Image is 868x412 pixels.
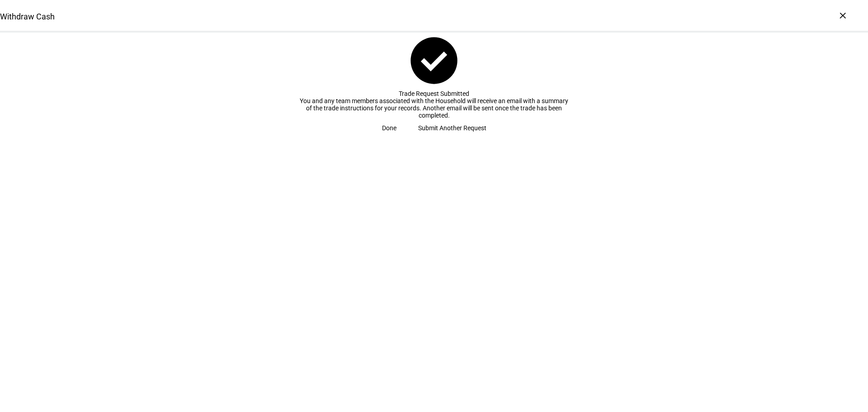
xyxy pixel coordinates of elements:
[298,90,570,97] div: Trade Request Submitted
[406,33,462,89] mat-icon: check_circle
[407,119,497,137] button: Submit Another Request
[382,119,396,137] span: Done
[835,8,850,23] div: ×
[371,119,407,137] button: Done
[298,97,570,119] div: You and any team members associated with the Household will receive an email with a summary of th...
[418,119,486,137] span: Submit Another Request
